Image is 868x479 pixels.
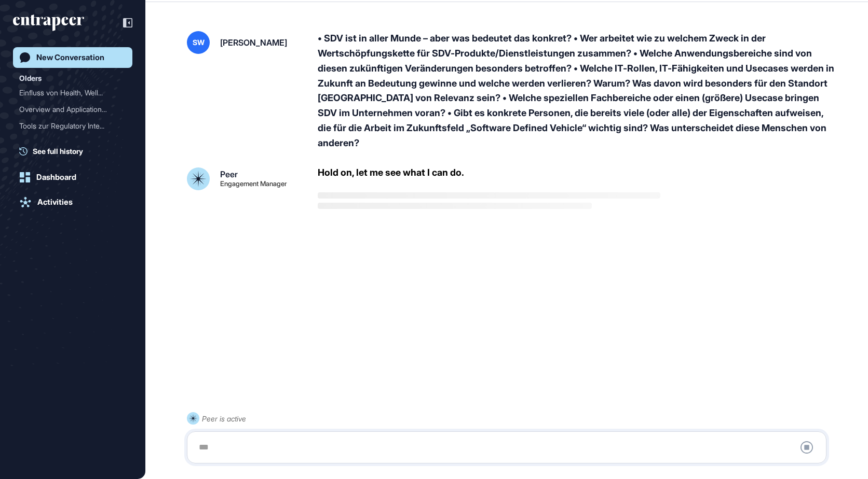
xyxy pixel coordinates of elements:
[13,192,132,213] a: Activities
[19,101,126,118] div: Overview and Applications of Sparklink Technology in the Automotive Industry and Potential Collab...
[19,84,118,101] div: Einfluss von Health, Well...
[19,101,118,118] div: Overview and Applications...
[220,180,287,187] div: Engagement Manager
[13,167,132,188] a: Dashboard
[318,31,835,150] div: • SDV ist in aller Munde – aber was bedeutet das konkret? • Wer arbeitet wie zu welchem Zweck in ...
[13,15,84,31] div: entrapeer-logo
[33,146,83,157] span: See full history
[37,198,73,207] div: Activities
[220,38,287,47] div: [PERSON_NAME]
[36,173,76,182] div: Dashboard
[202,412,246,425] div: Peer is active
[19,118,118,134] div: Tools zur Regulatory Inte...
[19,84,126,101] div: Einfluss von Health, Well-Being und Self-Optimization im Kontext der Automobilindustrie und Socia...
[36,53,104,62] div: New Conversation
[220,170,238,178] div: Peer
[13,47,132,68] a: New Conversation
[193,38,205,47] span: SW
[318,167,464,178] div: Hold on, let me see what I can do.
[19,146,132,157] a: See full history
[19,72,42,84] div: Olders
[19,118,126,134] div: Tools zur Regulatory Intelligence: Funktionen und Open Source-Status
